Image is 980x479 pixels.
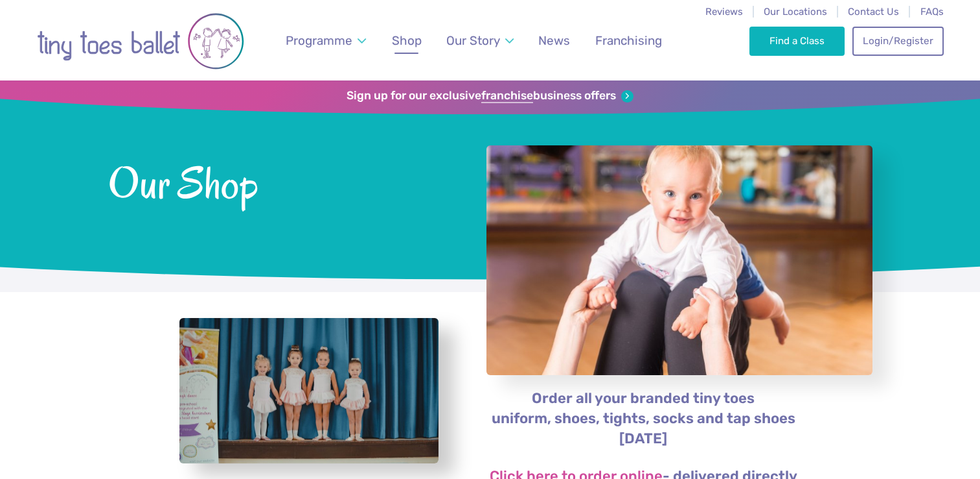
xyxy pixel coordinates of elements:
a: Programme [279,25,372,56]
a: Find a Class [749,27,845,55]
a: Sign up for our exclusivefranchisebusiness offers [347,89,633,103]
a: View full-size image [179,318,439,464]
a: Our Locations [764,6,827,18]
a: Our Story [440,25,519,56]
a: News [532,25,576,56]
img: tiny toes ballet [37,8,244,74]
a: Franchising [589,25,668,56]
span: News [538,33,570,48]
p: Order all your branded tiny toes uniform, shoes, tights, socks and tap shoes [DATE] [486,389,801,449]
a: Shop [385,25,427,56]
span: Our Story [446,33,500,48]
a: Login/Register [852,27,943,55]
strong: franchise [481,89,533,103]
a: Contact Us [848,6,899,18]
span: Franchising [595,33,662,48]
a: Reviews [705,6,743,18]
span: Programme [286,33,352,48]
a: FAQs [920,6,944,18]
span: Our Shop [108,155,452,208]
span: Shop [392,33,422,48]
